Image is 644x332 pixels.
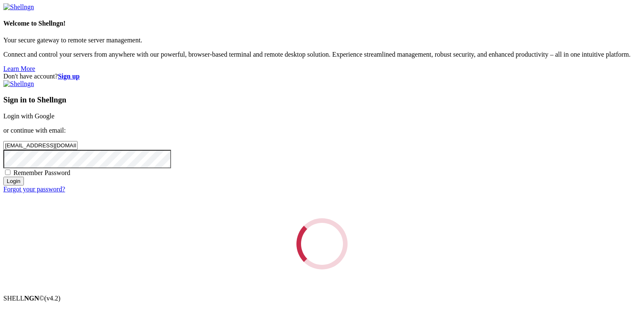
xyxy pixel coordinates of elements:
div: Don't have account? [3,73,641,80]
input: Login [3,177,24,186]
p: or continue with email: [3,127,641,134]
b: NGN [24,295,39,302]
h4: Welcome to Shellngn! [3,20,641,27]
a: Forgot your password? [3,186,65,193]
input: Email address [3,141,78,150]
a: Learn More [3,65,35,72]
img: Shellngn [3,3,34,11]
div: Loading... [295,217,349,271]
a: Sign up [58,73,80,80]
a: Login with Google [3,112,55,120]
input: Remember Password [5,170,10,175]
span: SHELL © [3,295,60,302]
img: Shellngn [3,80,34,88]
h3: Sign in to Shellngn [3,95,641,105]
span: Remember Password [13,169,70,176]
p: Your secure gateway to remote server management. [3,37,641,44]
span: 4.2.0 [44,295,61,302]
p: Connect and control your servers from anywhere with our powerful, browser-based terminal and remo... [3,51,641,58]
